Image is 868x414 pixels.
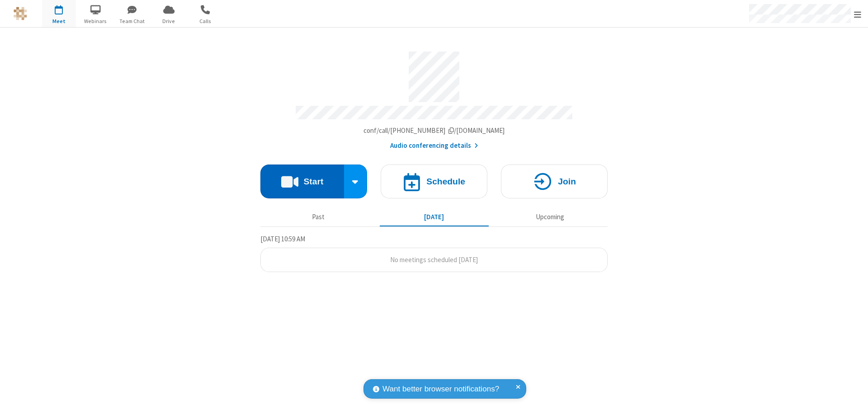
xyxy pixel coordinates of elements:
[260,235,305,243] span: [DATE] 10:59 AM
[260,165,344,198] button: Start
[303,177,323,186] h4: Start
[382,383,499,395] span: Want better browser notifications?
[264,208,373,226] button: Past
[558,177,576,186] h4: Join
[381,165,487,198] button: Schedule
[42,17,76,25] span: Meet
[495,208,604,226] button: Upcoming
[115,17,149,25] span: Team Chat
[189,17,222,25] span: Calls
[390,141,478,151] button: Audio conferencing details
[845,390,861,408] iframe: Chat
[501,165,608,198] button: Join
[363,126,505,136] button: Copy my meeting room linkCopy my meeting room link
[14,7,27,20] img: QA Selenium DO NOT DELETE OR CHANGE
[380,208,489,226] button: [DATE]
[363,126,505,135] span: Copy my meeting room link
[79,17,113,25] span: Webinars
[390,255,478,264] span: No meetings scheduled [DATE]
[260,234,608,273] section: Today's Meetings
[152,17,186,25] span: Drive
[260,45,608,151] section: Account details
[344,165,368,198] div: Start conference options
[426,177,465,186] h4: Schedule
